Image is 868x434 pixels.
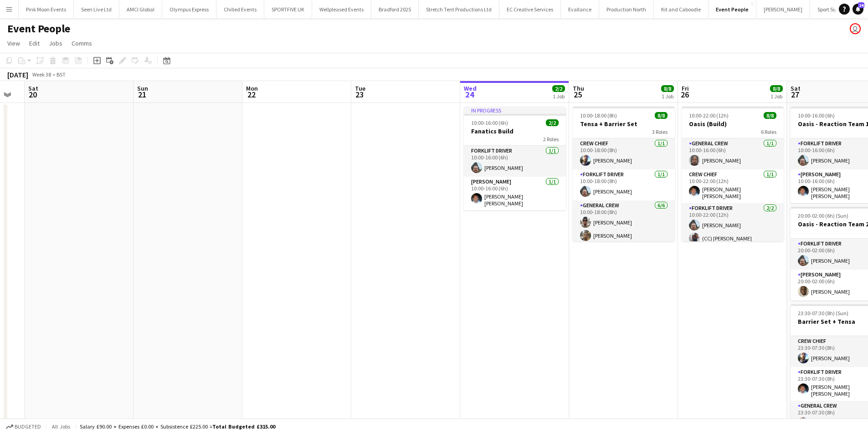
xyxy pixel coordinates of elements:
[764,112,776,119] span: 8/8
[245,89,258,100] span: 22
[464,107,566,210] app-job-card: In progress10:00-16:00 (6h)2/2Fanatics Build2 RolesForklift Driver1/110:00-16:00 (6h)[PERSON_NAME...
[798,212,848,219] span: 20:00-02:00 (6h) (Sun)
[682,138,784,169] app-card-role: General Crew1/110:00-16:00 (6h)[PERSON_NAME]
[56,71,66,78] div: BST
[552,85,565,92] span: 2/2
[28,84,38,92] span: Sat
[553,93,565,100] div: 1 Job
[682,203,784,247] app-card-role: Forklift Driver2/210:00-22:00 (12h)[PERSON_NAME](CC) [PERSON_NAME]
[464,177,566,210] app-card-role: [PERSON_NAME]1/110:00-16:00 (6h)[PERSON_NAME] [PERSON_NAME]
[850,23,861,34] app-user-avatar: Dominic Riley
[30,71,53,78] span: Week 38
[7,22,70,36] h1: Event People
[27,89,38,100] span: 20
[264,0,312,18] button: SPORTFIVE UK
[80,423,275,430] div: Salary £90.00 + Expenses £0.00 + Subsistence £225.00 =
[499,0,561,18] button: EC Creative Services
[770,85,783,92] span: 8/8
[573,200,675,300] app-card-role: General Crew6/610:00-18:00 (8h)[PERSON_NAME][PERSON_NAME]
[137,84,148,92] span: Sun
[354,89,365,100] span: 23
[662,93,673,100] div: 1 Job
[798,112,835,119] span: 10:00-16:00 (6h)
[853,4,863,15] a: 24
[246,84,258,92] span: Mon
[74,0,119,18] button: Seen Live Ltd
[4,37,24,49] a: View
[371,0,419,18] button: Bradford 2025
[858,2,864,8] span: 24
[573,107,675,241] app-job-card: 10:00-18:00 (8h)8/8Tensa + Barrier Set3 RolesCrew Chief1/110:00-18:00 (8h)[PERSON_NAME]Forklift D...
[709,0,756,18] button: Event People
[212,423,275,430] span: Total Budgeted £315.00
[573,84,584,92] span: Thu
[45,37,66,49] a: Jobs
[571,89,584,100] span: 25
[798,310,848,317] span: 23:30-07:30 (8h) (Sun)
[546,119,559,126] span: 2/2
[464,107,566,114] div: In progress
[216,0,264,18] button: Chilled Events
[689,112,729,119] span: 10:00-22:00 (12h)
[682,84,689,92] span: Fri
[162,0,216,18] button: Olympus Express
[655,112,668,119] span: 8/8
[26,37,43,49] a: Edit
[355,84,365,92] span: Tue
[680,89,689,100] span: 26
[119,0,162,18] button: AMCI Global
[573,169,675,200] app-card-role: Forklift Driver1/110:00-18:00 (8h)[PERSON_NAME]
[50,423,72,430] span: All jobs
[580,112,617,119] span: 10:00-18:00 (8h)
[7,39,20,47] span: View
[682,120,784,128] h3: Oasis (Build)
[29,39,40,47] span: Edit
[652,128,668,135] span: 3 Roles
[136,89,148,100] span: 21
[464,146,566,177] app-card-role: Forklift Driver1/110:00-16:00 (6h)[PERSON_NAME]
[419,0,499,18] button: Stretch Tent Productions Ltd
[761,128,776,135] span: 6 Roles
[770,93,782,100] div: 1 Job
[5,422,42,432] button: Budgeted
[462,89,477,100] span: 24
[68,37,96,49] a: Comms
[543,136,559,143] span: 2 Roles
[682,107,784,241] app-job-card: 10:00-22:00 (12h)8/8Oasis (Build)6 RolesGeneral Crew1/110:00-16:00 (6h)[PERSON_NAME]Crew Chief1/1...
[15,424,41,430] span: Budgeted
[7,70,28,79] div: [DATE]
[471,119,508,126] span: 10:00-16:00 (6h)
[599,0,654,18] button: Production North
[464,84,477,92] span: Wed
[791,84,801,92] span: Sat
[464,127,566,135] h3: Fanatics Build
[789,89,801,100] span: 27
[72,39,92,47] span: Comms
[573,138,675,169] app-card-role: Crew Chief1/110:00-18:00 (8h)[PERSON_NAME]
[654,0,709,18] button: Kit and Caboodle
[661,85,674,92] span: 8/8
[573,120,675,128] h3: Tensa + Barrier Set
[561,0,599,18] button: Evallance
[312,0,371,18] button: Wellpleased Events
[19,0,74,18] button: Pink Moon Events
[810,0,857,18] button: Sport Signage
[756,0,810,18] button: [PERSON_NAME]
[49,39,62,47] span: Jobs
[682,169,784,203] app-card-role: Crew Chief1/110:00-22:00 (12h)[PERSON_NAME] [PERSON_NAME]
